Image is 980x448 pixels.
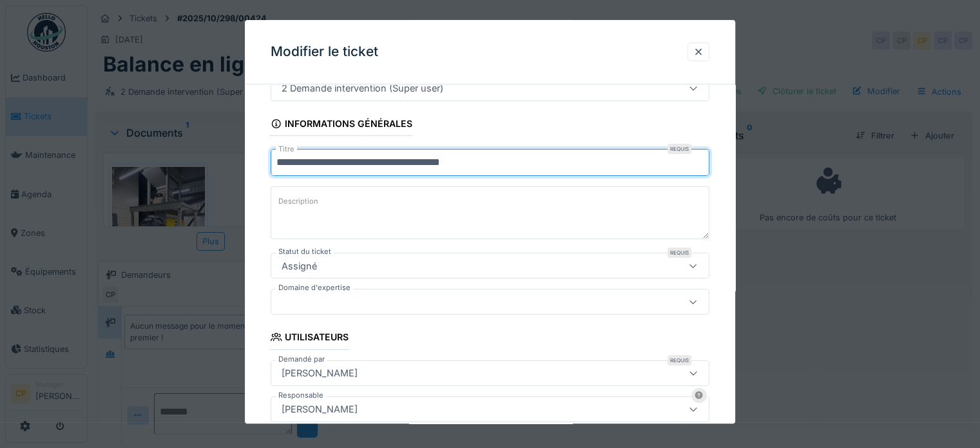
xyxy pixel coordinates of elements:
div: Informations générales [271,114,412,136]
div: Assigné [276,259,322,273]
div: [PERSON_NAME] [276,402,363,416]
div: Requis [668,248,691,258]
label: Demandé par [276,354,327,365]
label: Description [276,194,321,210]
div: 2 Demande intervention (Super user) [276,81,448,95]
h3: Modifier le ticket [271,44,378,60]
label: Responsable [276,390,326,401]
div: Requis [668,144,691,154]
label: Statut du ticket [276,247,334,258]
div: Requis [668,355,691,365]
div: [PERSON_NAME] [276,366,363,380]
div: Utilisateurs [271,328,349,350]
label: Titre [276,144,297,155]
label: Domaine d'expertise [276,283,353,294]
